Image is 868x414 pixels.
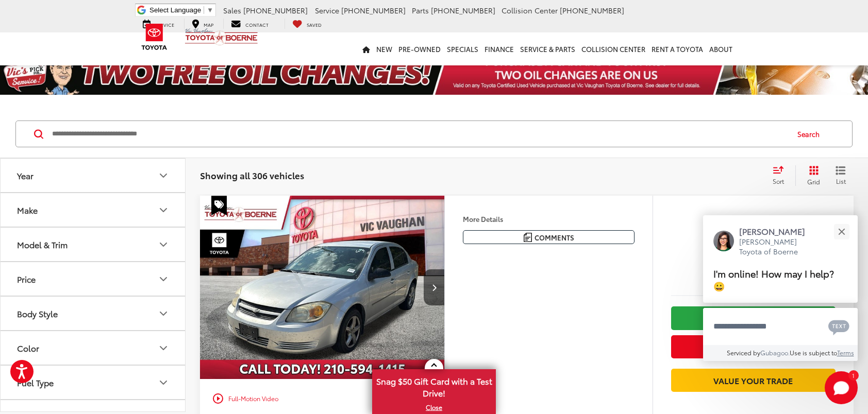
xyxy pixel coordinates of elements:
[223,19,276,29] a: Contact
[204,6,204,14] span: ​
[535,233,574,243] span: Comments
[739,226,815,237] p: [PERSON_NAME]
[17,343,39,353] div: Color
[17,308,58,318] div: Body Style
[444,32,481,65] a: Specials
[149,6,201,14] span: Select Language
[463,215,635,222] h4: More Details
[211,196,227,215] span: Special
[836,177,846,185] span: List
[199,196,445,380] img: 2009 Chevrolet Cobalt LS
[648,32,706,65] a: Rent a Toyota
[1,193,186,227] button: MakeMake
[1,228,186,261] button: Model & TrimModel & Trim
[199,196,445,379] div: 2009 Chevrolet Cobalt LS 0
[517,32,578,65] a: Service & Parts: Opens in a new tab
[243,5,308,15] span: [PHONE_NUMBER]
[713,266,834,292] span: I'm online! How may I help? 😀
[852,373,855,377] span: 1
[524,233,532,242] img: Comments
[285,19,329,29] a: My Saved Vehicles
[1,366,186,399] button: Fuel TypeFuel Type
[739,237,815,257] p: [PERSON_NAME] Toyota of Boerne
[825,371,858,404] button: Toggle Chat Window
[207,6,213,14] span: ▼
[828,319,849,335] svg: Text
[149,6,213,14] a: Select Language​
[773,177,784,185] span: Sort
[373,370,495,402] span: Snag $50 Gift Card with a Test Drive!
[199,196,445,379] a: 2009 Chevrolet Cobalt LS2009 Chevrolet Cobalt LS2009 Chevrolet Cobalt LS2009 Chevrolet Cobalt LS
[341,5,406,15] span: [PHONE_NUMBER]
[830,220,853,243] button: Close
[157,342,170,354] div: Color
[760,348,790,357] a: Gubagoo.
[200,169,304,181] span: Showing all 306 vehicles
[395,32,444,65] a: Pre-Owned
[703,308,858,345] textarea: Type your message
[51,122,788,146] input: Search by Make, Model, or Keyword
[135,20,174,54] img: Toyota
[157,204,170,216] div: Make
[184,19,221,29] a: Map
[790,348,837,357] span: Use is subject to
[578,32,648,65] a: Collision Center
[315,5,339,15] span: Service
[1,159,186,192] button: YearYear
[481,32,517,65] a: Finance
[807,177,820,186] span: Grid
[706,32,736,65] a: About
[825,315,853,338] button: Chat with SMS
[828,165,854,186] button: List View
[671,335,836,358] button: Get Price Now
[307,21,322,28] span: Saved
[463,230,635,244] button: Comments
[795,165,828,186] button: Grid View
[671,369,836,392] a: Value Your Trade
[825,371,858,404] svg: Start Chat
[17,274,36,284] div: Price
[17,205,38,215] div: Make
[373,32,395,65] a: New
[560,5,624,15] span: [PHONE_NUMBER]
[837,348,854,357] a: Terms
[412,5,429,15] span: Parts
[767,165,795,186] button: Select sort value
[157,238,170,251] div: Model & Trim
[17,239,68,249] div: Model & Trim
[1,331,186,365] button: ColorColor
[431,5,495,15] span: [PHONE_NUMBER]
[727,348,760,357] span: Serviced by
[157,273,170,285] div: Price
[1,297,186,330] button: Body StyleBody Style
[135,19,182,29] a: Service
[223,5,241,15] span: Sales
[17,377,54,387] div: Fuel Type
[185,28,258,46] img: Vic Vaughan Toyota of Boerne
[424,269,444,305] button: Next image
[788,121,834,147] button: Search
[157,376,170,389] div: Fuel Type
[671,306,836,330] a: Check Availability
[502,5,558,15] span: Collision Center
[157,307,170,320] div: Body Style
[157,169,170,182] div: Year
[1,262,186,296] button: PricePrice
[359,32,373,65] a: Home
[671,236,836,262] span: $1,700
[17,170,34,180] div: Year
[703,215,858,361] div: Close[PERSON_NAME][PERSON_NAME] Toyota of BoerneI'm online! How may I help? 😀Type your messageCha...
[671,267,836,277] span: [DATE] Price:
